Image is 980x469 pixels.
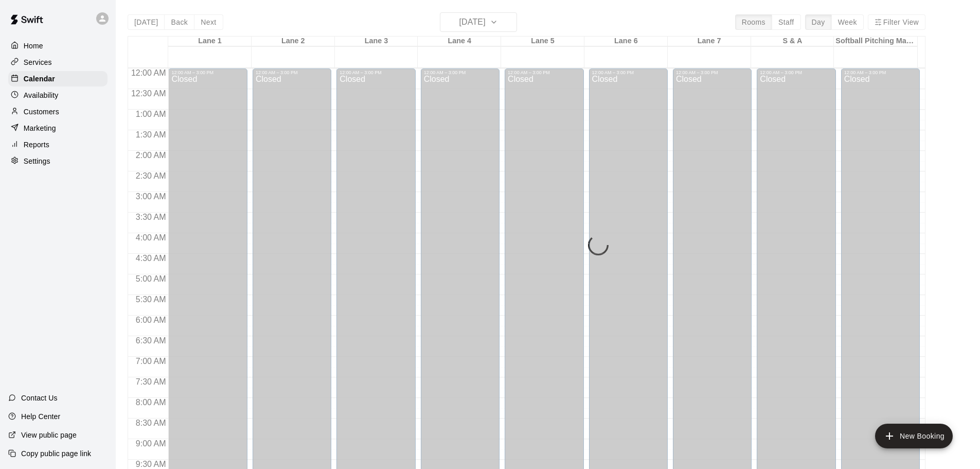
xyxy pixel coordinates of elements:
div: Lane 3 [335,37,418,46]
div: 12:00 AM – 3:00 PM [844,70,917,75]
p: View public page [21,430,77,440]
div: 12:00 AM – 3:00 PM [256,70,328,75]
p: Help Center [21,411,60,422]
span: 3:00 AM [133,192,169,201]
a: Home [8,38,108,54]
span: 1:30 AM [133,130,169,139]
p: Customers [24,107,59,117]
div: Lane 4 [418,37,501,46]
div: Lane 5 [501,37,584,46]
a: Availability [8,88,108,103]
span: 6:30 AM [133,336,169,345]
a: Customers [8,104,108,119]
a: Reports [8,137,108,152]
span: 7:00 AM [133,357,169,366]
a: Settings [8,153,108,169]
div: 12:00 AM – 3:00 PM [340,70,412,75]
a: Marketing [8,120,108,136]
div: Lane 7 [668,37,751,46]
p: Marketing [24,123,56,133]
span: 1:00 AM [133,110,169,118]
p: Settings [24,156,50,166]
span: 4:00 AM [133,233,169,242]
span: 9:00 AM [133,439,169,448]
div: 12:00 AM – 3:00 PM [508,70,580,75]
p: Home [24,41,43,51]
p: Copy public page link [21,448,91,459]
div: 12:00 AM – 3:00 PM [424,70,496,75]
div: Lane 2 [252,37,335,46]
p: Availability [24,90,59,100]
div: 12:00 AM – 3:00 PM [676,70,749,75]
div: 12:00 AM – 3:00 PM [760,70,832,75]
span: 2:30 AM [133,171,169,180]
div: Softball Pitching Machine [834,37,917,46]
span: 6:00 AM [133,316,169,324]
span: 3:30 AM [133,213,169,221]
span: 5:00 AM [133,274,169,283]
span: 9:30 AM [133,460,169,468]
a: Services [8,55,108,70]
span: 2:00 AM [133,151,169,160]
div: 12:00 AM – 3:00 PM [592,70,665,75]
p: Services [24,57,52,67]
p: Calendar [24,74,55,84]
div: 12:00 AM – 3:00 PM [171,70,244,75]
span: 4:30 AM [133,254,169,263]
div: Lane 1 [168,37,252,46]
p: Contact Us [21,393,58,403]
div: S & A [751,37,834,46]
span: 5:30 AM [133,295,169,304]
span: 12:00 AM [129,68,169,77]
a: Calendar [8,71,108,86]
span: 12:30 AM [129,89,169,98]
p: Reports [24,140,49,150]
div: Lane 6 [584,37,668,46]
span: 8:00 AM [133,398,169,407]
span: 8:30 AM [133,419,169,427]
span: 7:30 AM [133,377,169,386]
button: add [875,424,953,448]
